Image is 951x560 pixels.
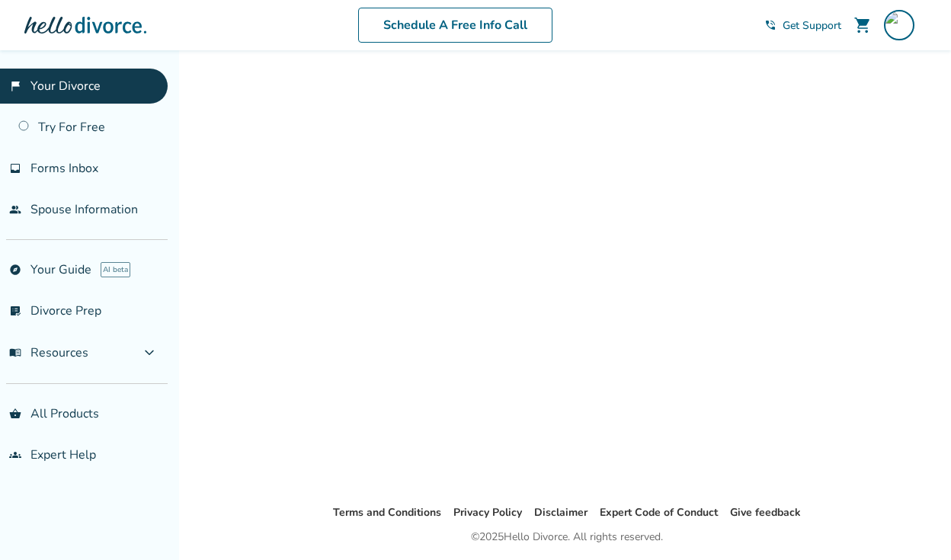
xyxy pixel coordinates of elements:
a: Privacy Policy [453,505,522,520]
a: Terms and Conditions [333,505,441,520]
span: list_alt_check [9,305,21,317]
span: flag_2 [9,80,21,92]
span: inbox [9,162,21,174]
span: shopping_cart [853,16,872,34]
span: Get Support [783,18,841,33]
li: Give feedback [730,504,801,522]
span: groups [9,449,21,461]
a: phone_in_talkGet Support [764,18,841,33]
a: Schedule A Free Info Call [358,8,552,43]
span: Forms Inbox [30,160,98,177]
span: phone_in_talk [764,19,776,31]
span: people [9,203,21,216]
span: Resources [9,344,88,361]
span: explore [9,264,21,276]
div: © 2025 Hello Divorce. All rights reserved. [471,528,663,546]
span: menu_book [9,347,21,359]
span: shopping_basket [9,408,21,420]
li: Disclaimer [534,504,588,522]
img: terrimarko11@aol.com [884,10,914,40]
span: expand_more [140,344,158,362]
a: Expert Code of Conduct [600,505,718,520]
span: AI beta [101,262,130,277]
